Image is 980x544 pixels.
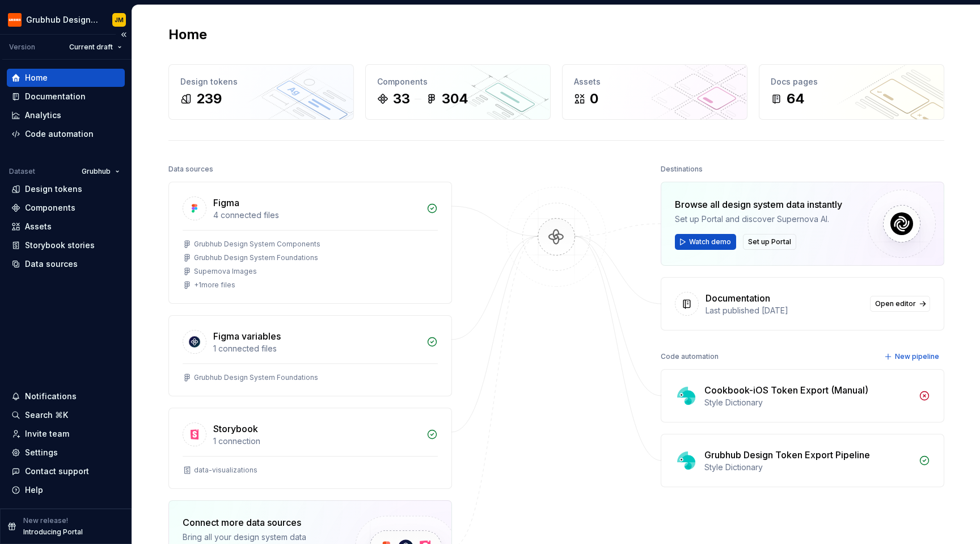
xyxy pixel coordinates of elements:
h2: Home [168,26,207,44]
button: Watch demo [675,234,736,250]
p: Introducing Portal [23,528,83,537]
button: Search ⌘K [7,406,125,424]
div: Grubhub Design System Components [194,240,320,249]
div: Last published [DATE] [706,305,863,316]
div: + 1 more files [194,281,235,290]
button: Contact support [7,462,125,480]
div: Notifications [25,391,77,402]
div: Style Dictionary [704,397,912,408]
div: Connect more data sources [183,516,336,529]
button: Current draft [64,39,127,55]
div: data-visualizations [194,466,257,475]
div: Style Dictionary [704,462,912,473]
a: Assets0 [562,64,747,120]
a: Assets [7,217,125,236]
a: Storybook stories [7,236,125,254]
a: Components [7,199,125,217]
div: Assets [574,76,736,87]
div: Dataset [9,167,35,176]
a: Analytics [7,106,125,124]
div: Browse all design system data instantly [675,198,842,211]
div: Design tokens [25,183,82,195]
button: Grubhub [77,164,125,179]
div: 1 connected files [213,343,420,354]
div: Supernova Images [194,267,257,276]
div: Destinations [661,161,703,177]
div: Contact support [25,466,89,477]
span: Grubhub [82,167,111,176]
div: Code automation [661,349,719,365]
button: Collapse sidebar [116,27,132,43]
div: Assets [25,221,52,232]
div: Settings [25,447,58,458]
div: Storybook stories [25,240,95,251]
div: 0 [590,90,598,108]
div: Data sources [168,161,213,177]
a: Components33304 [365,64,551,120]
a: Code automation [7,125,125,143]
div: Storybook [213,422,258,436]
a: Docs pages64 [759,64,944,120]
div: Code automation [25,128,94,140]
span: Watch demo [689,237,731,246]
div: Help [25,484,43,496]
div: Invite team [25,428,69,440]
div: Documentation [706,291,770,305]
button: Help [7,481,125,499]
button: Notifications [7,387,125,405]
div: Grubhub Design System [26,14,99,26]
div: Figma variables [213,329,281,343]
div: Data sources [25,258,78,270]
div: Version [9,43,35,52]
a: Invite team [7,425,125,443]
div: 33 [393,90,410,108]
div: Design tokens [180,76,342,87]
a: Open editor [870,296,930,312]
div: Figma [213,196,239,210]
img: 4e8d6f31-f5cf-47b4-89aa-e4dec1dc0822.png [8,13,22,27]
div: 304 [442,90,468,108]
div: JM [115,15,124,24]
div: Set up Portal and discover Supernova AI. [675,214,842,225]
div: 1 connection [213,436,420,447]
a: Figma4 connected filesGrubhub Design System ComponentsGrubhub Design System FoundationsSupernova ... [168,182,452,304]
div: Grubhub Design Token Export Pipeline [704,448,870,462]
div: Components [25,202,75,214]
div: Docs pages [771,76,932,87]
a: Home [7,69,125,87]
a: Data sources [7,255,125,273]
p: New release! [23,516,68,525]
a: Figma variables1 connected filesGrubhub Design System Foundations [168,315,452,396]
div: 4 connected files [213,210,420,221]
div: 239 [196,90,222,108]
div: Components [377,76,539,87]
div: Grubhub Design System Foundations [194,373,318,382]
span: New pipeline [895,352,939,361]
span: Current draft [69,43,113,52]
div: Grubhub Design System Foundations [194,253,318,262]
div: Cookbook-iOS Token Export (Manual) [704,383,868,397]
span: Open editor [875,299,916,308]
div: 64 [787,90,805,108]
span: Set up Portal [748,237,791,246]
div: Documentation [25,91,86,102]
a: Documentation [7,87,125,106]
div: Home [25,72,48,83]
div: Analytics [25,110,61,121]
div: Search ⌘K [25,409,68,421]
a: Design tokens239 [168,64,354,120]
a: Settings [7,443,125,462]
button: New pipeline [881,349,944,365]
button: Grubhub Design SystemJM [2,7,129,32]
a: Design tokens [7,180,125,198]
a: Storybook1 connectiondata-visualizations [168,408,452,489]
button: Set up Portal [743,234,796,250]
